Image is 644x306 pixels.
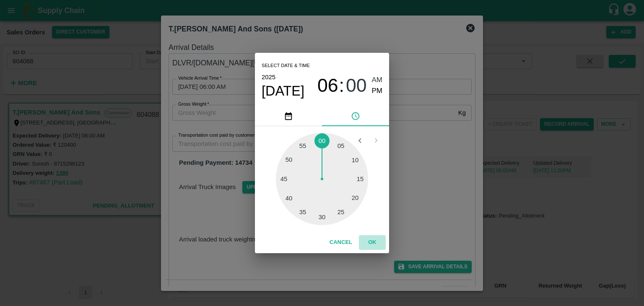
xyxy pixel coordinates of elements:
[322,106,389,126] button: pick time
[352,132,368,148] button: Open previous view
[359,235,386,250] button: OK
[339,75,344,97] span: :
[372,86,383,97] button: PM
[317,75,338,97] button: 06
[262,60,310,72] span: Select date & time
[346,75,367,97] button: 00
[326,235,356,250] button: Cancel
[372,75,383,86] button: AM
[255,106,322,126] button: pick date
[262,83,304,99] button: [DATE]
[262,72,275,83] button: 2025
